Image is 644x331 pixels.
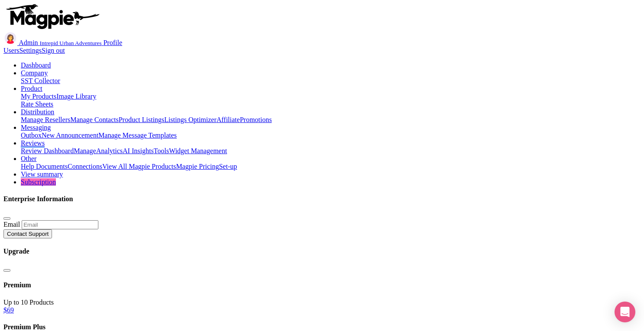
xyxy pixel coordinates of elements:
[164,116,216,123] a: Listings Optimizer
[615,302,635,322] div: Open Intercom Messenger
[3,229,52,238] button: Contact Support
[3,323,641,331] h4: Premium Plus
[21,108,54,116] a: Distribution
[42,132,98,139] a: New Announcement
[21,155,36,162] a: Other
[96,147,123,154] a: Analytics
[3,39,103,46] a: Admin Intrepid Urban Adventures
[219,163,237,170] a: Set-up
[68,163,102,170] a: Connections
[3,299,641,306] div: Up to 10 Products
[21,100,53,108] a: Rate Sheets
[154,147,169,154] a: Tools
[123,147,154,154] a: AI Insights
[21,77,60,84] a: SST Collector
[176,163,219,170] a: Magpie Pricing
[3,195,641,203] h4: Enterprise Information
[98,132,177,139] a: Manage Message Templates
[3,306,14,314] a: $69
[21,147,74,154] a: Review Dashboard
[19,39,38,46] span: Admin
[3,217,10,220] button: Close
[3,47,19,54] a: Users
[19,47,42,54] a: Settings
[102,163,176,170] a: View All Magpie Products
[74,147,96,154] a: Manage
[3,281,641,289] h4: Premium
[21,124,51,131] a: Messaging
[21,93,56,100] a: My Products
[42,47,65,54] a: Sign out
[40,40,102,46] small: Intrepid Urban Adventures
[3,269,10,272] button: Close
[3,3,101,29] img: logo-ab69f6fb50320c5b225c76a69d11143b.png
[169,147,227,154] a: Widget Management
[21,69,48,77] a: Company
[240,116,272,123] a: Promotions
[3,247,641,255] h4: Upgrade
[70,116,119,123] a: Manage Contacts
[3,221,20,228] label: Email
[217,116,240,123] a: Affiliate
[21,85,42,92] a: Product
[21,170,63,178] a: View summary
[103,39,122,46] a: Profile
[119,116,164,123] a: Product Listings
[21,178,56,186] a: Subscription
[22,220,98,229] input: Email
[21,61,51,69] a: Dashboard
[21,132,42,139] a: Outbox
[21,163,68,170] a: Help Documents
[56,93,96,100] a: Image Library
[21,139,45,148] a: Reviews
[3,31,17,45] img: avatar_key_member-9c1dde93af8b07d7383eb8b5fb890c87.png
[21,116,70,123] a: Manage Resellers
